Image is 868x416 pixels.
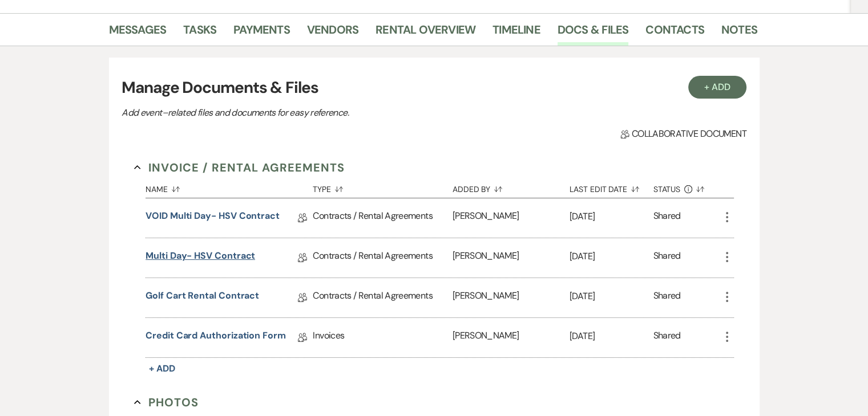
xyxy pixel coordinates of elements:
a: Docs & Files [558,21,628,46]
a: Tasks [183,21,216,46]
span: + Add [149,362,175,374]
p: [DATE] [570,329,653,344]
div: [PERSON_NAME] [453,278,570,317]
p: Add event–related files and documents for easy reference. [122,105,521,120]
span: Status [653,185,681,193]
div: Contracts / Rental Agreements [313,198,452,238]
div: [PERSON_NAME] [453,238,570,278]
div: Shared [653,329,681,346]
div: Contracts / Rental Agreements [313,278,452,317]
button: Status [653,176,720,198]
div: Shared [653,289,681,307]
a: Multi Day- HSV Contract [146,249,255,267]
button: Type [313,176,452,198]
button: + Add [688,76,746,99]
div: Shared [653,249,681,267]
button: Invoice / Rental Agreements [134,159,345,176]
p: [DATE] [570,289,653,304]
a: Timeline [492,21,540,46]
button: Last Edit Date [570,176,653,198]
button: Name [146,176,313,198]
a: Payments [233,21,290,46]
h3: Manage Documents & Files [122,76,746,100]
p: [DATE] [570,209,653,224]
button: Photos [134,394,199,411]
div: Shared [653,209,681,227]
div: [PERSON_NAME] [453,318,570,357]
button: Added By [453,176,570,198]
a: Notes [721,21,757,46]
div: Invoices [313,318,452,357]
a: Contacts [645,21,704,46]
span: Collaborative document [620,127,746,141]
a: VOID Multi Day- HSV Contract [146,209,280,227]
a: Golf Cart Rental Contract [146,289,259,307]
p: [DATE] [570,249,653,264]
a: Rental Overview [376,21,475,46]
a: Credit Card Authorization Form [146,329,286,346]
div: [PERSON_NAME] [453,198,570,238]
a: Messages [109,21,167,46]
div: Contracts / Rental Agreements [313,238,452,278]
button: + Add [146,361,179,377]
a: Vendors [307,21,358,46]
